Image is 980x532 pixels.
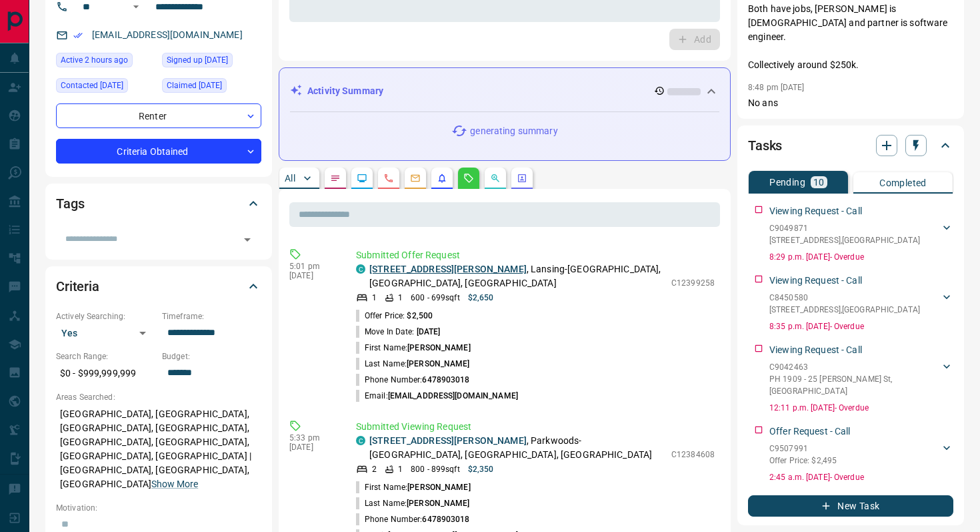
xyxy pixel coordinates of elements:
div: Criteria Obtained [56,139,261,164]
span: Active 2 hours ago [61,53,128,67]
div: Tags [56,188,261,220]
p: Offer Request - Call [769,425,851,439]
div: C9049871[STREET_ADDRESS],[GEOGRAPHIC_DATA] [769,220,953,249]
p: $0 - $999,999,999 [56,362,155,384]
p: 5:33 pm [289,433,336,443]
p: Phone Number: [356,374,470,386]
p: Phone Number: [356,513,470,525]
div: Yes [56,322,155,344]
p: , Parkwoods-[GEOGRAPHIC_DATA], [GEOGRAPHIC_DATA], [GEOGRAPHIC_DATA] [369,434,665,462]
p: No ans [748,96,953,110]
p: Activity Summary [307,84,383,98]
p: $2,650 [468,292,494,304]
p: C12399258 [671,277,715,289]
p: 1 [372,292,377,304]
p: Submitted Viewing Request [356,420,715,434]
p: All [285,174,295,183]
svg: Agent Actions [517,173,527,184]
p: generating summary [470,124,557,138]
p: [DATE] [289,443,336,452]
p: Pending [769,178,805,187]
div: C8450580[STREET_ADDRESS],[GEOGRAPHIC_DATA] [769,289,953,318]
p: Actively Searching: [56,310,155,322]
p: Offer Price: [356,310,433,322]
p: [DATE] [289,271,336,280]
span: [EMAIL_ADDRESS][DOMAIN_NAME] [388,391,518,401]
p: 8:35 p.m. [DATE] - Overdue [769,320,953,332]
span: Contacted [DATE] [61,79,123,92]
p: Budget: [162,350,261,362]
p: Search Range: [56,350,155,362]
p: 5:01 pm [289,262,336,271]
a: [STREET_ADDRESS][PERSON_NAME] [369,435,527,446]
svg: Opportunities [490,173,501,184]
span: [PERSON_NAME] [407,359,469,368]
p: [STREET_ADDRESS] , [GEOGRAPHIC_DATA] [769,304,920,316]
p: Completed [879,178,927,188]
div: Renter [56,103,261,128]
p: , Lansing-[GEOGRAPHIC_DATA], [GEOGRAPHIC_DATA], [GEOGRAPHIC_DATA] [369,262,665,290]
div: condos.ca [356,264,365,274]
span: 6478903018 [422,375,469,384]
svg: Email Verified [73,31,83,40]
p: Areas Searched: [56,391,261,403]
p: C9507991 [769,443,837,455]
div: C9042463PH 1909 - 25 [PERSON_NAME] St,[GEOGRAPHIC_DATA] [769,358,953,400]
p: First Name: [356,481,471,493]
p: 10 [813,178,825,187]
p: 8:29 p.m. [DATE] - Overdue [769,251,953,263]
p: Viewing Request - Call [769,343,862,357]
p: [STREET_ADDRESS] , [GEOGRAPHIC_DATA] [769,234,920,246]
p: Submitted Offer Request [356,248,715,262]
div: C9507991Offer Price: $2,495 [769,440,953,469]
div: Wed Jul 24 2024 [56,78,155,97]
p: 600 - 699 sqft [411,292,459,304]
span: [PERSON_NAME] [407,483,470,492]
p: C12384608 [671,449,715,461]
p: Offer Price: $2,495 [769,455,837,467]
span: $2,500 [407,311,433,320]
p: $2,350 [468,463,494,475]
svg: Requests [463,173,474,184]
span: [PERSON_NAME] [407,499,469,508]
svg: Calls [383,173,394,184]
span: [PERSON_NAME] [407,343,470,352]
div: Tasks [748,129,953,162]
h2: Criteria [56,276,99,297]
h2: Tags [56,193,84,214]
p: 8:48 pm [DATE] [748,83,805,92]
a: [EMAIL_ADDRESS][DOMAIN_NAME] [92,29,243,40]
p: Email: [356,390,518,402]
svg: Emails [410,173,421,184]
p: Timeframe: [162,310,261,322]
p: 1 [398,292,403,304]
p: C8450580 [769,292,920,304]
svg: Lead Browsing Activity [357,173,367,184]
span: 6478903018 [422,515,469,524]
p: Move In Date: [356,326,440,338]
p: 12:11 p.m. [DATE] - Overdue [769,402,953,414]
p: Motivation: [56,502,261,514]
p: [GEOGRAPHIC_DATA], [GEOGRAPHIC_DATA], [GEOGRAPHIC_DATA], [GEOGRAPHIC_DATA], [GEOGRAPHIC_DATA], [G... [56,403,261,495]
span: [DATE] [417,327,441,336]
button: Open [238,230,257,249]
p: C9042463 [769,361,940,373]
p: First Name: [356,342,471,354]
div: Mon Oct 17 2022 [162,53,261,71]
span: Claimed [DATE] [167,79,222,92]
div: Tue Mar 26 2024 [162,78,261,97]
p: C9049871 [769,222,920,234]
p: PH 1909 - 25 [PERSON_NAME] St , [GEOGRAPHIC_DATA] [769,373,940,397]
p: 2 [372,463,377,475]
svg: Listing Alerts [437,173,447,184]
p: Viewing Request - Call [769,274,862,288]
div: condos.ca [356,436,365,445]
div: Activity Summary [290,79,719,103]
p: Viewing Request - Call [769,204,862,218]
div: Criteria [56,270,261,302]
p: 1 [398,463,403,475]
h2: Tasks [748,135,782,156]
p: Last Name: [356,497,470,509]
span: Signed up [DATE] [167,53,228,67]
button: Show More [151,477,198,491]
